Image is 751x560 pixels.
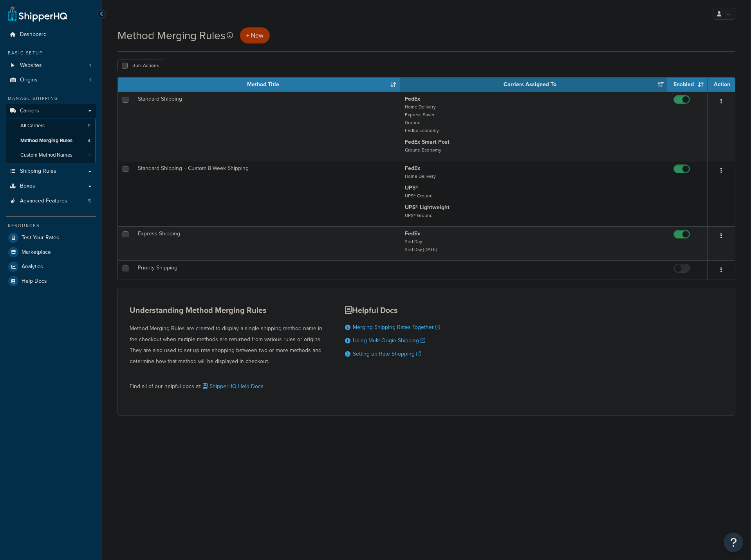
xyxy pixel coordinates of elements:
[6,104,96,118] a: Carriers
[133,92,400,161] td: Standard Shipping
[6,119,96,133] a: All Carriers 11
[20,152,72,159] span: Custom Method Names
[405,192,433,199] small: UPS® Ground
[6,194,96,208] a: Advanced Features 5
[89,62,91,69] span: 1
[6,134,96,148] li: Method Merging Rules
[667,78,708,92] th: Enabled: activate to sort column ascending
[22,264,43,270] span: Analytics
[6,119,96,133] li: All Carriers
[22,235,59,241] span: Test Your Rates
[6,231,96,245] a: Test Your Rates
[133,161,400,226] td: Standard Shipping + Custom 8 Week Shipping
[20,31,47,38] span: Dashboard
[6,179,96,193] a: Boxes
[6,58,96,73] li: Websites
[353,323,440,331] a: Merging Shipping Rates Together
[405,95,420,103] strong: FedEx
[20,137,72,144] span: Method Merging Rules
[89,152,90,159] span: 1
[6,164,96,179] a: Shipping Rules
[6,274,96,288] a: Help Docs
[405,138,450,146] strong: FedEx Smart Post
[405,184,418,192] strong: UPS®
[133,260,400,280] td: Priority Shipping
[6,27,96,42] a: Dashboard
[20,62,42,69] span: Websites
[6,148,96,163] a: Custom Method Names 1
[20,77,38,83] span: Origins
[6,73,96,87] a: Origins 1
[133,78,400,92] th: Method Title: activate to sort column ascending
[22,249,51,256] span: Marketplace
[6,73,96,87] li: Origins
[405,103,439,134] small: Home Delivery Express Saver Ground FedEx Economy
[117,60,163,71] button: Bulk Actions
[405,238,437,253] small: 2nd Day 2nd Day [DATE]
[130,306,325,367] div: Method Merging Rules are created to display a single shipping method name in the checkout when mu...
[6,194,96,208] li: Advanced Features
[345,306,440,314] h3: Helpful Docs
[6,134,96,148] a: Method Merging Rules 4
[6,50,96,56] div: Basic Setup
[405,203,450,211] strong: UPS® Lightweight
[240,27,270,43] a: + New
[89,77,91,83] span: 1
[20,198,67,204] span: Advanced Features
[6,148,96,163] li: Custom Method Names
[130,375,325,392] div: Find all of our helpful docs at:
[20,168,56,175] span: Shipping Rules
[87,123,90,129] span: 11
[22,278,47,285] span: Help Docs
[6,222,96,229] div: Resources
[20,108,39,114] span: Carriers
[405,146,441,154] small: Ground Economy
[708,78,735,92] th: Action
[6,95,96,102] div: Manage Shipping
[133,226,400,260] td: Express Shipping
[6,260,96,274] a: Analytics
[88,137,90,144] span: 4
[117,28,226,43] h1: Method Merging Rules
[246,31,264,40] span: + New
[405,173,436,180] small: Home Delivery
[88,198,91,204] span: 5
[353,350,421,358] a: Setting up Rate Shopping
[400,78,667,92] th: Carriers Assigned To: activate to sort column ascending
[20,183,35,190] span: Boxes
[6,104,96,163] li: Carriers
[405,229,420,238] strong: FedEx
[6,58,96,73] a: Websites 1
[6,245,96,259] a: Marketplace
[353,336,425,345] a: Using Multi-Origin Shipping
[724,533,743,552] button: Open Resource Center
[8,6,67,22] a: ShipperHQ Home
[20,123,45,129] span: All Carriers
[405,212,433,219] small: UPS® Ground
[405,164,420,172] strong: FedEx
[201,382,264,390] a: ShipperHQ Help Docs
[130,306,325,314] h3: Understanding Method Merging Rules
